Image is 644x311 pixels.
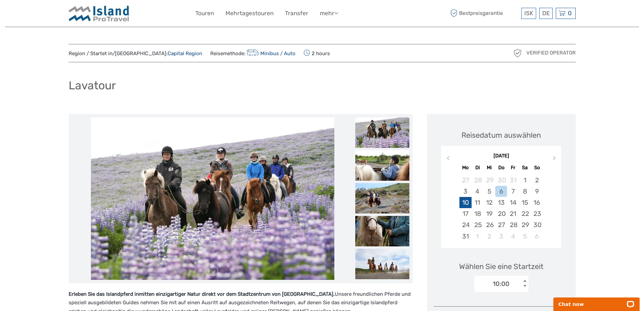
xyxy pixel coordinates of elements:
div: Choose Sonntag, 30. August 2026 [531,219,543,230]
a: Minibus / Auto [245,50,296,57]
div: Reisedatum auswählen [461,130,541,140]
img: 871db45b2df043358d9a42bb041fa836_slider_thumbnail.jpg [355,150,409,181]
div: Choose Montag, 27. Juli 2026 [459,175,471,186]
span: Bestpreisgarantie [449,8,520,19]
div: Di [472,163,483,172]
iframe: LiveChat chat widget [549,290,644,311]
div: Choose Donnerstag, 30. Juli 2026 [495,175,507,186]
div: Choose Donnerstag, 27. August 2026 [495,219,507,230]
span: Reisemethode: [210,48,296,58]
div: Choose Mittwoch, 29. Juli 2026 [483,175,495,186]
img: 5a87ccb90bc04f8e9e92c00eb905f37c_main_slider.jpg [91,117,334,280]
h1: Lavatour [69,79,116,92]
div: Choose Donnerstag, 6. August 2026 [495,186,507,197]
span: Wählen Sie eine Startzeit [459,261,544,272]
div: Choose Freitag, 14. August 2026 [507,197,519,208]
div: Choose Samstag, 1. August 2026 [519,175,531,186]
a: Touren [195,8,214,18]
div: Choose Donnerstag, 13. August 2026 [495,197,507,208]
div: Choose Sonntag, 2. August 2026 [531,175,543,186]
div: Choose Donnerstag, 3. September 2026 [495,231,507,242]
div: 10:00 [493,280,509,288]
div: DE [539,8,553,19]
div: Choose Samstag, 8. August 2026 [519,186,531,197]
img: ff7fb20069f74265a1de600054baf6bc_slider_thumbnail.jpg [355,183,409,214]
div: Choose Dienstag, 11. August 2026 [472,197,483,208]
div: Fr [507,163,519,172]
button: Previous Month [442,154,453,165]
div: Choose Sonntag, 16. August 2026 [531,197,543,208]
div: Choose Montag, 17. August 2026 [459,208,471,219]
div: Choose Samstag, 15. August 2026 [519,197,531,208]
div: Choose Montag, 31. August 2026 [459,231,471,242]
div: Choose Freitag, 28. August 2026 [507,219,519,230]
a: Capital Region [168,50,202,57]
a: Transfer [285,8,308,18]
div: So [531,163,543,172]
a: Mehrtagestouren [225,8,273,18]
div: Choose Dienstag, 4. August 2026 [472,186,483,197]
div: Sa [519,163,531,172]
div: Choose Dienstag, 28. Juli 2026 [472,175,483,186]
div: Choose Samstag, 22. August 2026 [519,208,531,219]
div: Mi [483,163,495,172]
div: Choose Samstag, 5. September 2026 [519,231,531,242]
div: Choose Dienstag, 18. August 2026 [472,208,483,219]
div: Choose Samstag, 29. August 2026 [519,219,531,230]
a: mehr [320,8,338,18]
strong: Erleben Sie das Islandpferd inmitten einzigartiger Natur direkt vor dem Stadtzentrum von [GEOGRAP... [69,291,335,297]
div: Choose Mittwoch, 12. August 2026 [483,197,495,208]
div: month 2026-08 [443,175,559,242]
div: < > [522,280,527,287]
span: Verified Operator [526,49,576,57]
div: Choose Dienstag, 1. September 2026 [472,231,483,242]
div: Choose Freitag, 4. September 2026 [507,231,519,242]
img: Iceland ProTravel [69,5,129,22]
div: Choose Donnerstag, 20. August 2026 [495,208,507,219]
div: Choose Montag, 10. August 2026 [459,197,471,208]
div: Choose Sonntag, 23. August 2026 [531,208,543,219]
span: Region / Startet in/[GEOGRAPHIC_DATA]: [69,50,202,57]
span: 0 [567,10,573,17]
img: 5a87ccb90bc04f8e9e92c00eb905f37c_slider_thumbnail.jpg [355,117,409,148]
span: 2 hours [304,48,330,58]
div: Choose Mittwoch, 5. August 2026 [483,186,495,197]
img: 38be9b5058994d4da80b656e8ee609cf_slider_thumbnail.jpg [355,216,409,246]
div: Choose Mittwoch, 26. August 2026 [483,219,495,230]
div: [DATE] [441,153,561,160]
button: Next Month [550,154,560,165]
div: Choose Freitag, 31. Juli 2026 [507,175,519,186]
div: Choose Mittwoch, 19. August 2026 [483,208,495,219]
div: Choose Montag, 24. August 2026 [459,219,471,230]
div: Choose Sonntag, 9. August 2026 [531,186,543,197]
div: Choose Montag, 3. August 2026 [459,186,471,197]
div: Mo [459,163,471,172]
img: verified_operator_grey_128.png [512,48,523,59]
span: ISK [524,10,533,17]
div: Do [495,163,507,172]
img: 6ae5cc8d35474758ad81126be22d3f1e_slider_thumbnail.jpg [355,249,409,279]
div: Choose Dienstag, 25. August 2026 [472,219,483,230]
div: Choose Sonntag, 6. September 2026 [531,231,543,242]
div: Choose Freitag, 21. August 2026 [507,208,519,219]
div: Choose Mittwoch, 2. September 2026 [483,231,495,242]
div: Choose Freitag, 7. August 2026 [507,186,519,197]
